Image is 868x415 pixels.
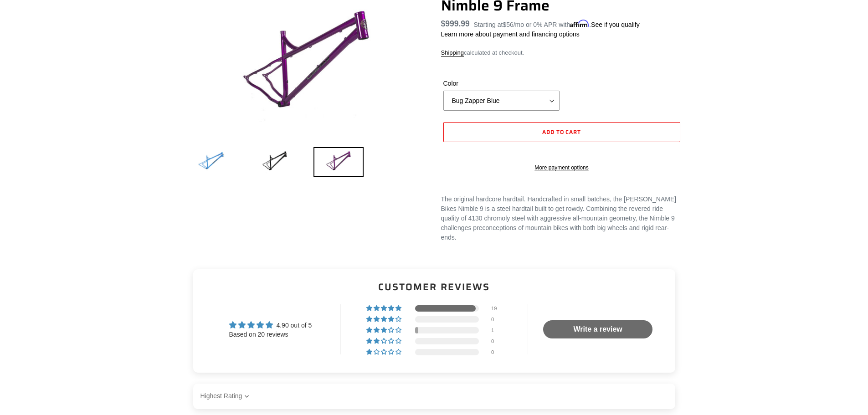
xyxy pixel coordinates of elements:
img: Load image into Gallery viewer, Nimble 9 Frame [186,147,236,177]
div: 19 [491,305,502,312]
div: Average rating is 4.90 stars [229,320,312,330]
label: Color [443,79,560,88]
h2: Customer Reviews [200,280,668,293]
div: calculated at checkout. [441,48,683,57]
img: Load image into Gallery viewer, Nimble 9 Frame [250,147,300,177]
span: Add to cart [542,128,581,136]
a: Write a review [543,320,652,338]
select: Sort dropdown [200,387,252,405]
span: $999.99 [441,19,470,28]
div: 95% (19) reviews with 5 star rating [366,305,403,312]
div: 5% (1) reviews with 3 star rating [366,327,403,333]
a: See if you qualify - Learn more about Affirm Financing (opens in modal) [591,21,640,28]
a: Shipping [441,49,464,57]
p: Starting at /mo or 0% APR with . [474,18,640,30]
span: Affirm [570,20,589,27]
img: Load image into Gallery viewer, Nimble 9 Frame [313,147,364,177]
a: More payment options [443,164,680,172]
span: 4.90 out of 5 [276,322,312,329]
button: Add to cart [443,122,680,142]
a: Learn more about payment and financing options [441,31,580,38]
div: The original hardcore hardtail. Handcrafted in small batches, the [PERSON_NAME] Bikes Nimble 9 is... [441,195,683,242]
div: 1 [491,327,502,333]
span: $56 [503,21,513,28]
div: Based on 20 reviews [229,330,312,339]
